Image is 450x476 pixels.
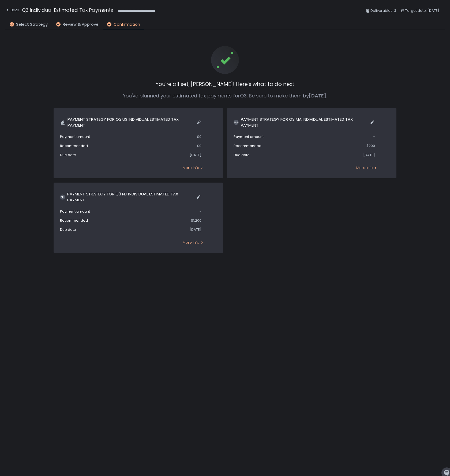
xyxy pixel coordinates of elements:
div: - [200,209,201,214]
span: More info [183,165,199,170]
span: Payment strategy for Q3 NJ Individual Estimated Tax Payment [67,191,191,203]
span: Target date: [DATE] [405,7,439,14]
text: NJ [61,195,65,199]
p: You've planned your estimated tax payments for Q3 . Be sure to make them by [123,92,327,99]
span: Confirmation [114,21,140,28]
div: $0 [197,134,201,139]
div: [DATE] [363,153,375,157]
div: - [373,134,375,139]
div: [DATE] [190,153,201,157]
span: Select Strategy [16,21,48,28]
span: Payment strategy for Q3 US Individual Estimated Tax Payment [67,116,191,129]
span: Recommended [234,143,261,148]
span: Review & Approve [63,21,99,28]
span: [DATE]. [309,92,327,99]
text: MA [234,120,238,124]
span: Recommended [60,143,88,148]
button: Back [5,6,19,15]
div: Back [5,7,19,13]
h1: Q3 Individual Estimated Tax Payments [22,6,113,14]
div: $0 [197,143,201,148]
div: $200 [366,143,375,148]
span: Payment strategy for Q3 MA Individual Estimated Tax Payment [241,116,364,129]
span: Due date [234,153,250,157]
span: More info [356,165,373,170]
span: More info [183,240,199,245]
div: You're all set, [PERSON_NAME]! Here's what to do next [156,80,294,88]
span: Recommended [60,218,88,223]
span: Payment amount [60,209,90,214]
div: $1,200 [191,218,201,223]
span: Due date [60,227,76,232]
span: Due date [60,153,76,157]
span: Deliverables: 3 [370,7,396,14]
span: Payment amount [60,134,90,139]
div: [DATE] [190,227,201,232]
span: Payment amount [234,134,264,139]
